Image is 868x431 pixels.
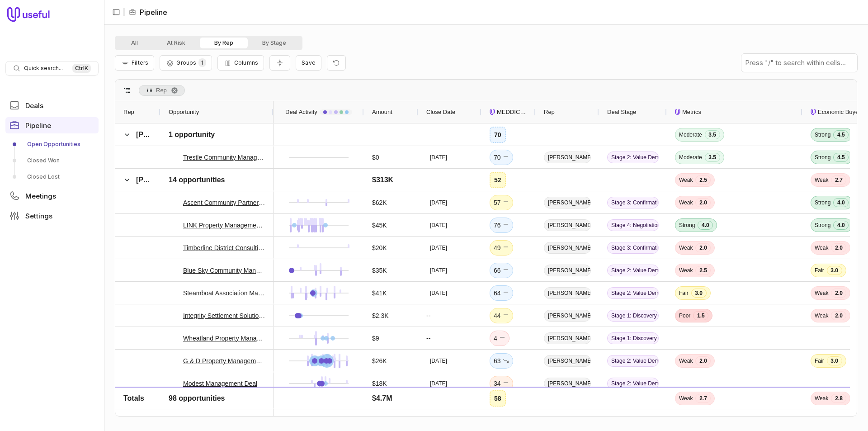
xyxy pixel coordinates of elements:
span: Meetings [25,193,56,199]
span: Amount [372,107,392,118]
span: Metrics [682,107,701,118]
span: 2.0 [831,402,846,411]
div: Row Groups [139,85,185,96]
button: Filter Pipeline [115,55,154,71]
span: Fair [679,289,689,297]
a: G & D Property Management - New Deal [183,355,265,366]
button: Reset view [327,55,346,71]
a: Pipeline [5,117,99,133]
span: Save [302,59,316,66]
span: Rep [156,85,167,96]
span: No change [503,401,509,412]
a: Steamboat Association Management Deal [183,288,265,298]
span: 2.0 [695,243,711,252]
span: 2.5 [695,175,711,185]
span: Fair [815,267,824,274]
span: [PERSON_NAME] [544,287,591,299]
span: Weak [679,267,693,274]
span: 2.5 [695,266,711,275]
span: Stage 2: Value Demonstration [607,152,659,163]
button: Columns [217,55,264,71]
span: Pipeline [25,122,51,129]
div: 14 opportunities [169,175,225,185]
span: Stage 2: Value Demonstration [607,378,659,389]
div: $9 [372,333,379,344]
span: Stage 2: Value Demonstration [607,265,659,276]
span: Strong [815,199,830,206]
div: 76 [494,220,509,231]
div: Pipeline submenu [5,137,99,184]
span: 3.0 [827,266,842,275]
span: 3.5 [705,130,720,139]
kbd: Ctrl K [72,64,91,73]
a: Modest Management Deal [183,378,257,389]
a: Closed Won [5,153,99,168]
span: No change [499,333,505,344]
span: 2.7 [831,175,846,185]
span: Settings [25,213,52,219]
span: Weak [815,403,828,410]
a: Ascent Community Partners - New Deal [183,197,265,208]
time: [DATE] [430,154,447,161]
span: Stage 1: Discovery [607,332,659,344]
span: | [123,7,125,18]
div: $18K [372,378,387,389]
span: Opportunity [169,107,199,118]
span: Stage 2: Value Demonstration [607,287,659,299]
span: Economic Buyer [818,107,861,118]
div: $20K [372,242,387,253]
button: At Risk [152,38,200,48]
span: [PERSON_NAME] [544,378,591,389]
span: Weak [815,289,828,297]
a: Open Opportunities [5,137,99,152]
span: Deals [25,102,43,109]
span: Poor [679,312,690,319]
span: Stage 4: Negotiation [607,219,659,231]
a: Meetings [5,188,99,204]
div: -- [418,304,481,327]
time: [DATE] [430,199,447,206]
button: By Stage [248,38,301,48]
span: [PERSON_NAME] [544,219,591,231]
span: 3.0 [827,356,842,365]
span: [PERSON_NAME] [544,242,591,254]
div: 4 [494,333,505,344]
span: Weak [679,176,693,184]
span: Weak [679,357,693,365]
span: Weak [679,244,693,251]
div: Metrics [675,101,794,123]
span: No change [503,288,509,298]
span: Fair [815,357,824,365]
time: [DATE] [430,357,447,365]
span: [PERSON_NAME] [544,310,591,322]
button: Create a new saved view [296,55,321,71]
span: [PERSON_NAME] [544,152,591,163]
a: L & B Management Firm LLC - New Deal [183,401,265,412]
button: Collapse sidebar [109,5,123,19]
a: Closed Lost [5,170,99,184]
span: Quick search... [24,65,63,72]
span: [PERSON_NAME] [136,131,197,138]
span: 2.0 [695,356,711,365]
a: Timberline District Consulting - New Deal [183,242,265,253]
span: Strong [679,222,695,229]
time: [DATE] [430,403,447,410]
span: 3.5 [705,153,720,162]
div: -- [418,327,481,349]
div: 52 [494,175,501,185]
span: 4.5 [833,153,849,162]
span: [PERSON_NAME] [544,332,591,344]
span: Stage 2: Value Demonstration [607,355,659,367]
span: [PERSON_NAME] [544,400,591,412]
div: 66 [494,265,509,276]
span: Groups [176,59,196,66]
span: No change [503,220,509,231]
span: 4.5 [833,130,849,139]
span: Weak [815,312,828,319]
a: Integrity Settlement Solutions - New Deal [183,310,265,321]
a: Blue Sky Community Management, LLC Deal [183,265,265,276]
div: 44 [494,310,509,321]
a: Settings [5,208,99,224]
span: Columns [234,59,258,66]
span: 4.0 [833,221,849,230]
